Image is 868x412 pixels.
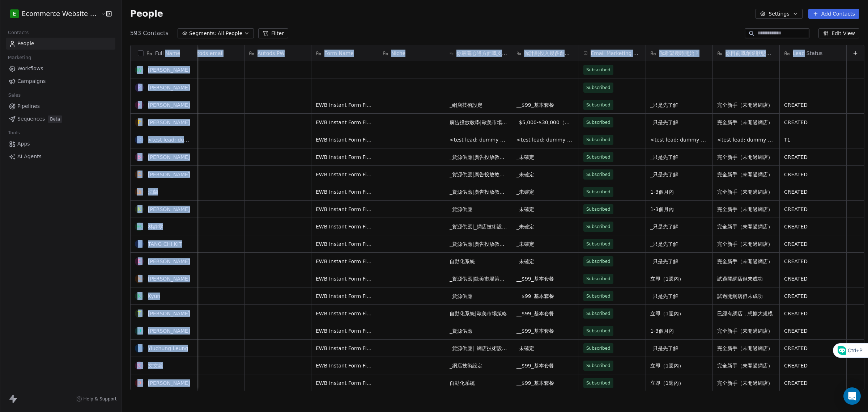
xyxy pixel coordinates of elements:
[450,258,507,265] span: 自動化系統
[756,9,802,19] button: Settings
[516,345,574,352] span: _未確定
[450,275,507,282] span: _貨源供應|歐美市場策略|自動化系統
[516,275,574,282] span: __$99_基本套餐
[5,52,34,63] span: Marketing
[148,102,190,108] a: [PERSON_NAME]
[646,45,712,61] div: 你希望幾時開始？
[579,45,646,61] div: Email Marketing Consent
[650,258,708,265] span: _只是先了解
[650,345,708,352] span: _只是先了解
[316,275,374,282] span: EWB Instant Form Final
[586,119,610,126] span: Subscribed
[137,171,141,178] div: C
[516,310,574,317] span: __$99_基本套餐
[316,136,374,143] span: EWB Instant Form Final
[131,61,197,391] div: grid
[586,275,610,282] span: Subscribed
[130,29,169,38] span: 593 Contacts
[450,101,507,109] span: _網店技術設定
[137,223,142,230] div: 林
[784,136,842,143] span: T1
[137,84,140,91] div: P
[137,205,141,213] div: K
[450,310,507,317] span: 自動化系統|歐美市場策略
[450,327,507,335] span: _貨源供應
[784,275,842,282] span: CREATED
[784,327,842,335] span: CREATED
[586,310,610,317] span: Subscribed
[586,293,610,300] span: Subscribed
[650,310,708,317] span: 立即（1週內）
[784,293,842,300] span: CREATED
[717,171,775,178] span: 完全新手（未開過網店）
[6,151,115,163] a: AI Agents
[793,50,823,57] span: Lead Status
[717,240,775,248] span: 完全新手（未開過網店）
[148,363,163,369] a: 文文鏡
[148,241,182,247] a: TANG CHI KIT
[148,224,163,230] a: 林靜雯
[316,119,374,126] span: EWB Instant Form Final
[717,154,775,161] span: 完全新手（未開過網店）
[650,362,708,369] span: 立即（1週內）
[450,206,507,213] span: _貨源供應
[450,379,507,387] span: 自動化系統
[148,311,190,316] a: [PERSON_NAME]
[148,345,188,351] a: Yiuchung Leung
[516,119,574,126] span: _$5,000-$30,000（教練指導）
[22,9,99,18] span: Ecommerce Website Builder
[586,154,610,161] span: Subscribed
[316,293,374,300] span: EWB Instant Form Final
[456,50,507,57] span: 你最關心邊方面嘅支援？ (多選)
[784,240,842,248] span: CREATED
[717,362,775,369] span: 完全新手（未開過網店）
[6,113,115,125] a: SequencesBeta
[5,27,32,38] span: Contacts
[586,345,610,352] span: Subscribed
[516,223,574,230] span: _未確定
[650,293,708,300] span: _只是先了解
[717,188,775,196] span: 完全新手（未開過網店）
[516,171,574,178] span: _未確定
[148,380,190,386] a: [PERSON_NAME]
[650,206,708,213] span: 1-3個月內
[784,223,842,230] span: CREATED
[717,327,775,335] span: 完全新手（未開過網店）
[650,188,708,196] span: 1-3個月內
[148,276,190,282] a: [PERSON_NAME]
[316,154,374,161] span: EWB Instant Form Final
[258,50,285,57] span: Autods PW
[717,293,775,300] span: 試過開網店但未成功
[843,387,861,405] div: Open Intercom Messenger
[391,50,406,57] span: Niche
[6,138,115,150] a: Apps
[516,258,574,265] span: _未確定
[378,45,445,61] div: Niche
[316,240,374,248] span: EWB Instant Form Final
[717,379,775,387] span: 完全新手（未開過網店）
[586,66,610,73] span: Subscribed
[244,45,311,61] div: Autods PW
[784,310,842,317] span: CREATED
[137,153,141,161] div: B
[450,154,507,161] span: _貨源供應|廣告投放教學|_網店技術設定|自動化系統|[GEOGRAPHIC_DATA]策略
[76,396,117,402] a: Help & Support
[650,327,708,335] span: 1-3個月內
[316,223,374,230] span: EWB Instant Form Final
[148,328,190,334] a: [PERSON_NAME]
[148,119,190,125] a: [PERSON_NAME]
[17,102,40,110] span: Pipelines
[650,171,708,178] span: _只是先了解
[586,240,610,248] span: Subscribed
[137,118,140,126] div: P
[148,67,190,73] a: [PERSON_NAME]
[311,45,378,61] div: Form Name
[650,154,708,161] span: _只是先了解
[9,8,96,20] button: EEcommerce Website Builder
[650,240,708,248] span: _只是先了解
[148,154,190,160] a: [PERSON_NAME]
[650,275,708,282] span: 立即（1週內）
[784,206,842,213] span: CREATED
[650,136,708,143] span: <test lead: dummy data for 你希望幾時開始？>
[17,153,42,160] span: AI Agents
